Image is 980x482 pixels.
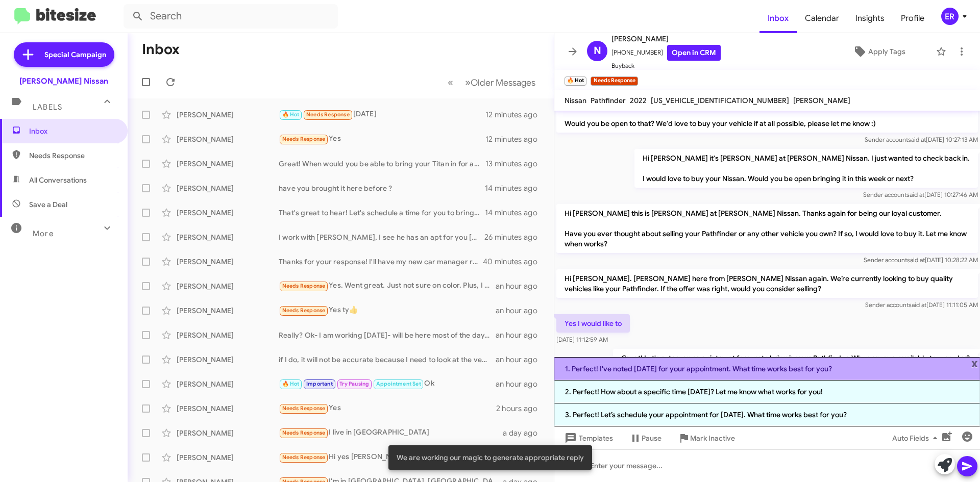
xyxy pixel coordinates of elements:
div: I work with [PERSON_NAME], I see he has an apt for you [DATE] at 5:30pm. Is this the best time fo... [279,232,484,242]
div: Ok [279,378,496,390]
div: I live in [GEOGRAPHIC_DATA] [279,427,503,439]
button: Templates [554,429,621,447]
div: an hour ago [496,354,546,365]
span: Sender account [DATE] 10:27:46 AM [863,191,978,198]
span: [DATE] 11:12:59 AM [556,336,608,343]
span: Apply Tags [868,42,905,61]
span: 🔥 Hot [282,111,300,118]
li: 2. Perfect! How about a specific time [DATE]? Let me know what works for you! [554,380,980,403]
div: [PERSON_NAME] [177,183,279,193]
button: Pause [621,429,670,447]
span: Needs Response [282,405,326,412]
span: Sender account [DATE] 11:11:05 AM [865,301,978,309]
div: Yes [279,133,485,145]
div: have you brought it here before ? [279,183,485,193]
div: 14 minutes ago [485,208,546,218]
span: said at [909,301,926,309]
span: Appointment Set [376,380,421,387]
span: N [594,43,601,59]
small: Needs Response [591,77,638,86]
div: [PERSON_NAME] [177,110,279,120]
button: Next [459,72,542,93]
div: if I do, it will not be accurate because I need to look at the vehicle and test drive it. [279,354,496,365]
div: 26 minutes ago [484,232,546,242]
div: Thanks for your response! I'll have my new car manager reach out to you with our bet pricing on a... [279,257,484,267]
div: [PERSON_NAME] [177,281,279,291]
div: [PERSON_NAME] [177,379,279,389]
span: [PERSON_NAME] [793,96,850,105]
div: 12 minutes ago [485,110,546,120]
span: « [448,76,453,89]
h1: Inbox [142,41,180,58]
div: [DATE] [279,109,485,120]
span: Needs Response [282,429,326,436]
li: 1. Perfect! I've noted [DATE] for your appointment. What time works best for you? [554,357,980,380]
a: Inbox [759,4,797,33]
button: Mark Inactive [670,429,743,447]
nav: Page navigation example [442,72,542,93]
div: [PERSON_NAME] [177,134,279,144]
a: Open in CRM [667,45,721,61]
span: said at [907,256,925,264]
span: Inbox [29,126,116,136]
p: Hi [PERSON_NAME] this is [PERSON_NAME] at [PERSON_NAME] Nissan. Thanks again for being our loyal ... [556,204,978,253]
span: Needs Response [282,454,326,461]
div: [PERSON_NAME] [177,403,279,414]
div: 14 minutes ago [485,183,546,193]
span: [US_VEHICLE_IDENTIFICATION_NUMBER] [651,96,789,105]
div: [PERSON_NAME] Nissan [19,76,108,86]
button: Previous [442,72,459,93]
span: Auto Fields [892,429,941,447]
button: Auto Fields [884,429,949,447]
span: Needs Response [282,307,326,314]
span: Needs Response [282,136,326,142]
div: [PERSON_NAME] [177,330,279,340]
a: Profile [893,4,933,33]
span: Needs Response [29,150,116,161]
small: 🔥 Hot [565,77,586,86]
a: Insights [847,4,893,33]
div: Hi yes [PERSON_NAME], I wanted to see pictures of the truck first [279,451,503,463]
span: Important [306,380,333,387]
div: [PERSON_NAME] [177,428,279,438]
div: [PERSON_NAME] [177,159,279,169]
span: [PHONE_NUMBER] [611,45,721,61]
div: Yes [279,402,496,414]
span: Older Messages [471,77,535,88]
div: Great! When would you be able to bring your Titan in for a complimentary appraisal? We can assist... [279,159,485,169]
span: Nissan [565,96,586,105]
span: Try Pausing [339,380,369,387]
div: an hour ago [496,306,546,316]
div: 2 hours ago [496,403,546,414]
span: Save a Deal [29,199,67,210]
li: 3. Perfect! Let’s schedule your appointment for [DATE]. What time works best for you? [554,403,980,426]
div: an hour ago [496,281,546,291]
span: Sender account [DATE] 10:28:22 AM [864,256,978,264]
div: an hour ago [496,330,546,340]
a: Special Campaign [14,42,114,67]
span: More [33,229,54,238]
p: Yes I would like to [556,314,630,333]
span: [PERSON_NAME] [611,33,721,45]
input: Search [124,4,338,29]
div: Yes. Went great. Just not sure on color. Plus, I thought certified cars were included in the pric... [279,280,496,292]
span: » [465,76,471,89]
span: Labels [33,103,62,112]
span: We are working our magic to generate appropriate reply [397,452,584,463]
div: [PERSON_NAME] [177,452,279,463]
button: ER [933,8,969,25]
span: Pathfinder [591,96,626,105]
div: 12 minutes ago [485,134,546,144]
span: Needs Response [306,111,350,118]
div: an hour ago [496,379,546,389]
p: Hi [PERSON_NAME]. [PERSON_NAME] here from [PERSON_NAME] Nissan again. We’re currently looking to ... [556,269,978,298]
div: [PERSON_NAME] [177,257,279,267]
div: Really? Ok- I am working [DATE]- will be here most of the day. But I'd love to hear what you can ... [279,330,496,340]
span: 🔥 Hot [282,380,300,387]
a: Calendar [797,4,847,33]
p: Great! Let's set up an appointment for you to bring in your Pathfinder. When are you available to... [613,349,978,367]
p: Hi [PERSON_NAME] it's [PERSON_NAME] at [PERSON_NAME] Nissan. I just wanted to check back in. I wo... [634,149,978,188]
